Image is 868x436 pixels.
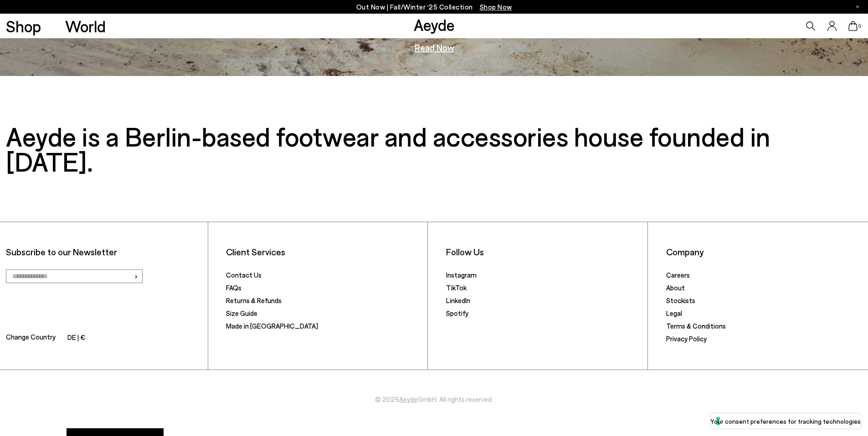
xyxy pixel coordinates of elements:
[6,331,56,345] span: Change Country
[666,335,707,343] a: Privacy Policy
[666,246,862,258] li: Company
[6,124,862,174] h3: Aeyde is a Berlin-based footwear and accessories house founded in [DATE].
[666,322,726,330] a: Terms & Conditions
[226,322,318,330] a: Made in [GEOGRAPHIC_DATA]
[666,284,685,292] a: About
[848,21,858,31] a: 0
[6,246,201,258] p: Subscribe to our Newsletter
[134,269,138,283] span: ›
[666,271,690,279] a: Careers
[710,413,861,429] button: Your consent preferences for tracking technologies
[67,332,85,345] li: DE | €
[446,246,642,258] li: Follow Us
[446,284,467,292] a: TikTok
[226,309,257,317] a: Size Guide
[446,271,477,279] a: Instagram
[6,18,41,34] a: Shop
[710,416,861,426] label: Your consent preferences for tracking technologies
[414,15,455,34] a: Aeyde
[858,24,862,29] span: 0
[226,246,421,258] li: Client Services
[414,43,454,52] a: Read Now
[65,18,106,34] a: World
[399,395,417,403] a: Aeyde
[666,296,695,304] a: Stockists
[666,309,682,317] a: Legal
[446,309,468,317] a: Spotify
[226,271,262,279] a: Contact Us
[480,3,512,11] span: Navigate to /collections/new-in
[226,296,282,304] a: Returns & Refunds
[356,1,512,13] p: Out Now | Fall/Winter ‘25 Collection
[226,284,241,292] a: FAQs
[446,296,470,304] a: LinkedIn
